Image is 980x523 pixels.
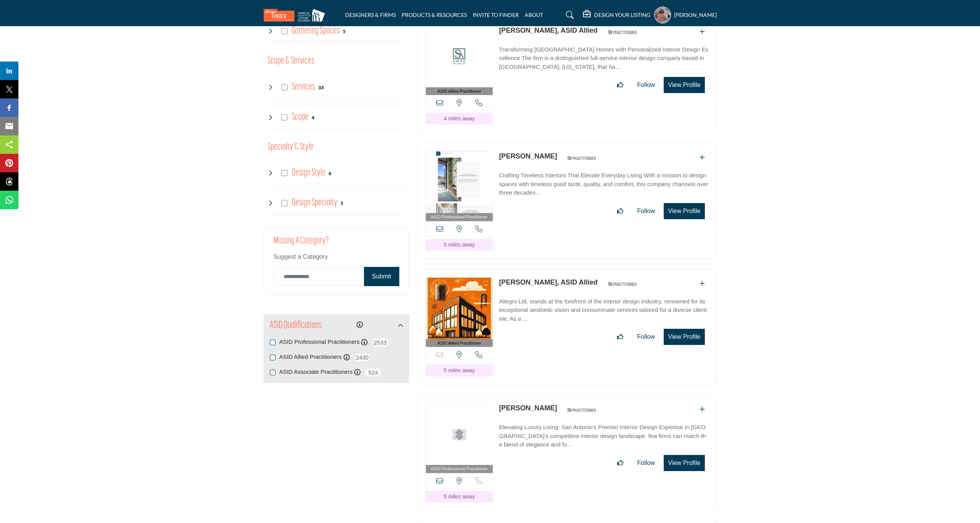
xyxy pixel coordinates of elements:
[270,319,322,333] h2: ASID Qualifications
[357,320,363,330] div: Click to view information
[558,9,579,21] a: Search
[270,355,276,360] input: ASID Allied Practitioners checkbox
[437,88,481,95] span: ASID Allied Practitioner
[431,214,488,220] span: ASID Professional Practitioner
[499,167,708,197] a: Crafting Timeless Interiors That Elevate Everyday Living With a mission to design spaces with tim...
[343,29,345,34] b: 5
[612,329,628,345] button: Like listing
[431,466,488,472] span: ASID Professional Practitioner
[426,26,493,87] img: Kendra Guerrero, ASID Allied
[279,368,353,376] label: ASID Associate Practitioners
[674,11,717,19] h5: [PERSON_NAME]
[654,7,671,23] button: Show hide supplier dropdown
[499,25,598,36] p: Kendra Guerrero, ASID Allied
[270,340,276,345] input: ASID Professional Practitioners checkbox
[443,493,475,500] span: 5 miles away
[329,171,331,176] b: 6
[664,455,704,471] button: View Profile
[426,152,493,221] a: ASID Professional Practitioner
[426,278,493,347] a: ASID Allied Practitioner
[426,278,493,339] img: Courtney Doty, ASID Allied
[437,340,481,346] span: ASID Allied Practitioner
[499,171,708,197] p: Crafting Timeless Interiors That Elevate Everyday Living With a mission to design spaces with tim...
[499,277,598,288] p: Courtney Doty, ASID Allied
[354,353,371,362] span: 2430
[343,28,345,35] div: 5 Results For Gathering Spaces
[264,9,329,22] img: Site Logo
[281,114,287,120] input: Select Scope checkbox
[499,41,708,72] a: Transforming [GEOGRAPHIC_DATA] Homes with Personalized Interior Design Excellence The firm is a d...
[594,12,650,18] h5: DESIGN YOUR LISTING
[426,403,493,465] img: Courtney Balsam
[267,140,314,155] button: Specialty & Style
[274,235,399,252] h2: Missing a Category?
[312,115,314,120] b: 4
[318,85,324,90] b: 33
[605,279,639,289] img: ASID Qualified Practitioners Badge Icon
[281,28,287,34] input: Select Gathering Spaces checkbox
[699,280,705,287] a: Add To List
[443,242,475,248] span: 5 miles away
[499,278,598,286] a: [PERSON_NAME], ASID Allied
[499,152,557,160] a: [PERSON_NAME]
[499,423,708,449] p: Elevating Luxury Living: San Antonio's Premier Interior Design Expertise In [GEOGRAPHIC_DATA]'s c...
[292,166,326,180] h4: Design Style: Styles that range from contemporary to Victorian to meet any aesthetic vision.
[612,203,628,219] button: Like listing
[364,267,399,286] button: Submit
[499,27,598,34] a: [PERSON_NAME], ASID Allied
[318,84,324,91] div: 33 Results For Services
[402,12,467,18] a: PRODUCTS & RESOURCES
[499,151,557,162] p: Debbie Baxter
[632,455,660,471] button: Follow
[632,203,660,219] button: Follow
[372,338,389,347] span: 2533
[664,329,704,345] button: View Profile
[612,77,628,93] button: Like listing
[345,12,396,18] a: DESIGNERS & FIRMS
[274,253,328,260] span: Suggest a Category
[632,329,660,345] button: Follow
[699,28,705,35] a: Add To List
[443,367,475,373] span: 5 miles away
[426,403,493,473] a: ASID Professional Practitioner
[699,406,705,413] a: Add To List
[699,154,705,161] a: Add To List
[292,110,309,124] h4: Scope: New build or renovation
[564,153,599,163] img: ASID Qualified Practitioners Badge Icon
[499,45,708,72] p: Transforming [GEOGRAPHIC_DATA] Homes with Personalized Interior Design Excellence The firm is a d...
[499,293,708,323] a: Allegro Ltd. stands at the forefront of the interior design industry, renowned for its exceptiona...
[281,170,287,176] input: Select Design Style checkbox
[499,297,708,323] p: Allegro Ltd. stands at the forefront of the interior design industry, renowned for its exceptiona...
[364,368,382,377] span: 524
[564,405,599,415] img: ASID Qualified Practitioners Badge Icon
[281,84,287,90] input: Select Services checkbox
[341,201,343,206] b: 5
[473,12,519,18] a: INVITE TO FINDER
[426,26,493,95] a: ASID Allied Practitioner
[357,321,363,328] a: Information about
[443,115,475,122] span: 4 miles away
[281,200,287,206] input: Select Design Specialty checkbox
[341,200,343,207] div: 5 Results For Design Specialty
[292,80,315,94] h4: Services: Interior and exterior spaces including lighting, layouts, furnishings, accessories, art...
[270,370,276,375] input: ASID Associate Practitioners checkbox
[312,114,314,121] div: 4 Results For Scope
[274,268,360,286] input: Category Name
[632,77,660,93] button: Follow
[525,12,543,18] a: ABOUT
[329,170,331,177] div: 6 Results For Design Style
[292,24,340,38] h4: Gathering Spaces: Gathering Spaces
[267,54,314,68] button: Scope & Services
[664,77,704,93] button: View Profile
[499,418,708,449] a: Elevating Luxury Living: San Antonio's Premier Interior Design Expertise In [GEOGRAPHIC_DATA]'s c...
[583,10,650,20] div: DESIGN YOUR LISTING
[499,404,557,412] a: [PERSON_NAME]
[292,196,337,210] h4: Design Specialty: Sustainable, accessible, health-promoting, neurodiverse-friendly, age-in-place,...
[426,152,493,213] img: Debbie Baxter
[664,203,704,219] button: View Profile
[605,27,639,37] img: ASID Qualified Practitioners Badge Icon
[279,338,360,346] label: ASID Professional Practitioners
[279,353,342,361] label: ASID Allied Practitioners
